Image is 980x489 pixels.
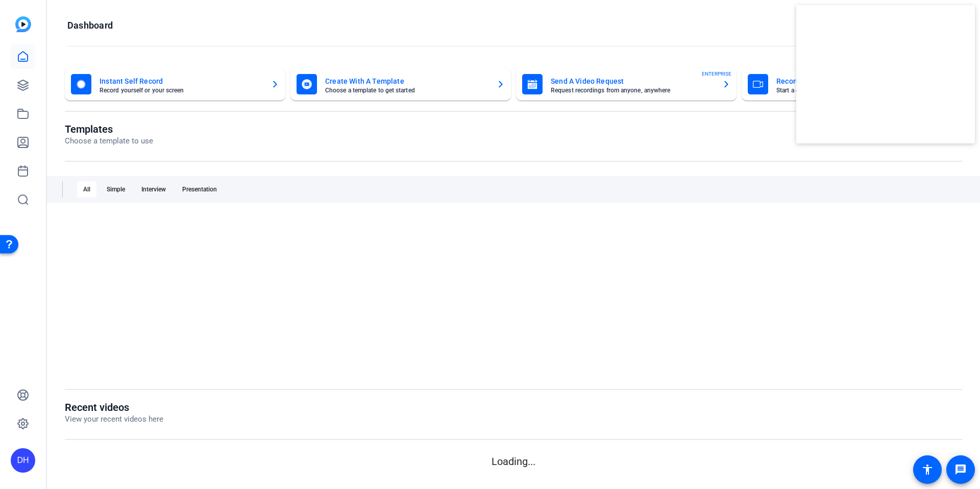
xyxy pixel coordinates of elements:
mat-card-subtitle: Record yourself or your screen [100,87,263,93]
p: View your recent videos here [65,413,163,425]
button: Record With OthersStart a group recording sessionENTERPRISE [742,68,962,101]
mat-card-subtitle: Choose a template to get started [325,87,488,93]
h1: Dashboard [67,19,113,32]
button: Create With A TemplateChoose a template to get started [290,68,511,101]
h1: Templates [65,123,153,135]
div: All [77,181,96,198]
mat-icon: accessibility [921,463,934,476]
button: Instant Self RecordRecord yourself or your screen [65,68,285,101]
button: Send A Video RequestRequest recordings from anyone, anywhereENTERPRISE [516,68,737,101]
p: Loading... [65,454,962,469]
div: Simple [101,181,131,198]
p: Choose a template to use [65,135,153,147]
mat-card-title: Send A Video Request [551,75,714,87]
div: Presentation [176,181,223,198]
mat-card-subtitle: Start a group recording session [776,87,940,93]
mat-card-title: Instant Self Record [100,75,263,87]
mat-card-title: Create With A Template [325,75,488,87]
mat-card-subtitle: Request recordings from anyone, anywhere [551,87,714,93]
div: Interview [135,181,172,198]
h1: Recent videos [65,401,163,413]
span: ENTERPRISE [702,70,731,78]
img: blue-gradient.svg [15,16,31,32]
mat-icon: message [954,463,967,476]
div: DH [11,448,35,473]
mat-card-title: Record With Others [776,75,940,87]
